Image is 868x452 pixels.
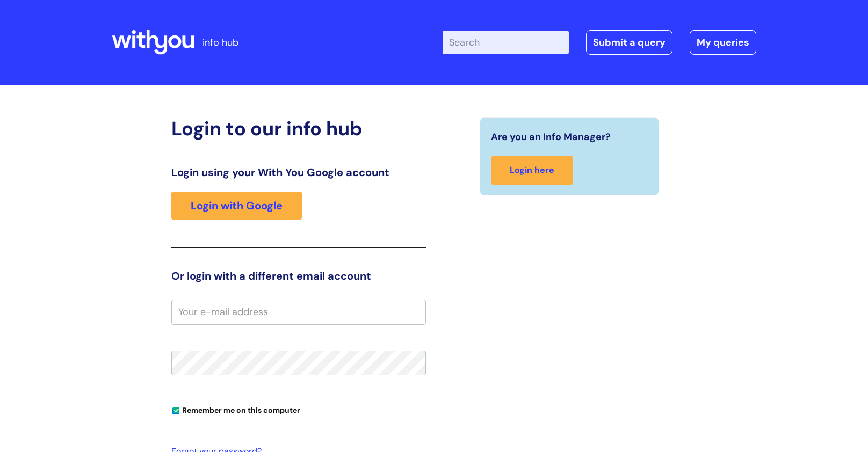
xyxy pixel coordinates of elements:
div: You can uncheck this option if you're logging in from a shared device [171,401,426,418]
span: Are you an Info Manager? [491,128,611,145]
a: Login with Google [171,192,302,220]
a: My queries [690,30,756,55]
p: info hub [202,34,238,51]
h2: Login to our info hub [171,117,426,140]
label: Remember me on this computer [171,403,300,415]
h3: Or login with a different email account [171,269,426,282]
input: Search [443,31,569,54]
input: Remember me on this computer [172,407,179,414]
a: Login here [491,156,573,185]
a: Submit a query [586,30,672,55]
input: Your e-mail address [171,300,426,324]
h3: Login using your With You Google account [171,166,426,179]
